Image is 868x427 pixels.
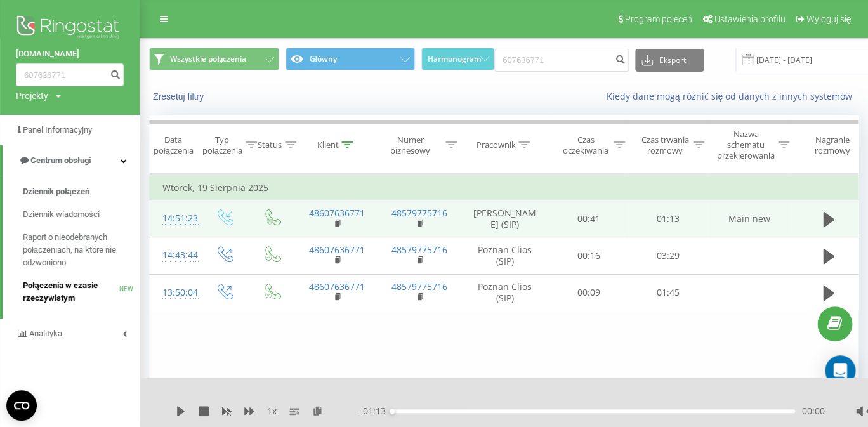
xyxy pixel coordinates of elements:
td: 03:29 [629,237,708,274]
div: Pracownik [476,140,515,150]
div: Data połączenia [150,135,197,156]
a: 48607636771 [309,207,365,219]
span: 1 x [267,405,277,417]
span: Wyloguj się [806,14,851,24]
div: Klient [317,140,338,150]
td: [PERSON_NAME] (SIP) [461,200,549,237]
span: Analityka [29,329,62,338]
div: 13:50:04 [162,280,188,305]
div: Typ połączenia [202,135,242,156]
button: Open CMP widget [6,390,37,421]
td: Main new [708,200,791,237]
span: - 01:13 [360,405,392,417]
img: Ringostat logo [16,13,124,44]
a: Dziennik wiadomości [23,203,140,226]
span: Program poleceń [624,14,692,24]
span: Panel Informacyjny [23,125,92,135]
a: 48607636771 [309,280,365,292]
span: Połączenia w czasie rzeczywistym [23,279,119,305]
div: Status [258,140,282,150]
td: 01:45 [629,274,708,311]
a: 48579775716 [391,244,447,256]
div: 14:43:44 [162,243,188,268]
a: Dziennik połączeń [23,180,140,203]
span: Raport o nieodebranych połączeniach, na które nie odzwoniono [23,231,133,269]
a: [DOMAIN_NAME] [16,48,124,60]
div: Nagranie rozmowy [801,135,863,156]
td: 01:13 [629,200,708,237]
button: Główny [286,48,416,70]
a: Raport o nieodebranych połączeniach, na które nie odzwoniono [23,226,140,274]
a: Kiedy dane mogą różnić się od danych z innych systemów [606,90,858,102]
a: Centrum obsługi [3,145,140,176]
a: 48607636771 [309,244,365,256]
span: Dziennik połączeń [23,185,89,198]
span: Centrum obsługi [30,155,91,165]
input: Wyszukiwanie według numeru [16,63,124,86]
button: Harmonogram [421,48,494,70]
div: Czas oczekiwania [560,135,610,156]
span: Dziennik wiadomości [23,208,100,221]
div: 14:51:23 [162,206,188,231]
span: Ustawienia profilu [714,14,785,24]
td: Poznan Clios (SIP) [461,274,549,311]
td: Poznan Clios (SIP) [461,237,549,274]
button: Eksport [635,49,704,72]
a: 48579775716 [391,207,447,219]
div: Nazwa schematu przekierowania [717,129,775,161]
span: 00:00 [801,405,824,417]
input: Wyszukiwanie według numeru [494,49,629,72]
div: Czas trwania rozmowy [640,135,690,156]
div: Projekty [16,89,48,102]
button: Zresetuj filtry [149,91,210,102]
td: 00:09 [549,274,629,311]
span: Wszystkie połączenia [170,54,246,64]
a: 48579775716 [391,280,447,292]
td: 00:41 [549,200,629,237]
div: Numer biznesowy [378,135,443,156]
span: Harmonogram [427,55,480,63]
button: Wszystkie połączenia [149,48,279,70]
div: Open Intercom Messenger [825,355,855,386]
td: 00:16 [549,237,629,274]
div: Accessibility label [390,409,395,414]
a: Połączenia w czasie rzeczywistymNEW [23,274,140,310]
